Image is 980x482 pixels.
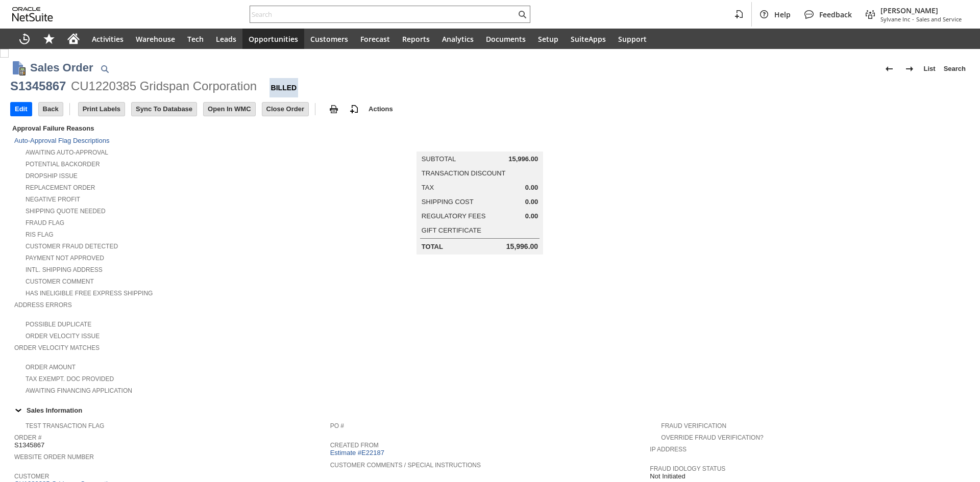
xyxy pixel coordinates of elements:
div: Shortcuts [37,29,61,49]
img: add-record.svg [348,103,360,115]
span: Reports [402,34,430,44]
a: Dropship Issue [26,172,78,180]
svg: Home [67,33,80,45]
a: Replacement Order [26,184,95,191]
a: Created From [330,442,379,449]
span: Sales and Service [916,15,962,23]
svg: Search [516,8,528,20]
a: Order Amount [26,364,76,371]
span: Activities [92,34,124,44]
span: 0.00 [525,198,538,206]
a: List [920,61,940,77]
a: Possible Duplicate [26,321,91,328]
a: Customer Comments / Special Instructions [330,462,481,469]
a: Override Fraud Verification? [661,434,763,441]
span: Analytics [442,34,474,44]
a: Setup [532,29,565,49]
div: Billed [269,78,299,97]
a: Opportunities [242,29,304,49]
span: Customers [310,34,348,44]
span: Leads [216,34,236,44]
input: Close Order [262,103,308,116]
div: Approval Failure Reasons [10,122,326,134]
span: Warehouse [136,34,175,44]
svg: Shortcuts [43,33,55,45]
span: Opportunities [249,34,298,44]
span: Sylvane Inc [880,15,910,23]
caption: Summary [416,135,543,151]
a: Shipping Quote Needed [26,208,106,215]
svg: Recent Records [18,33,31,45]
a: Payment not approved [26,255,104,262]
a: Reports [396,29,436,49]
a: Test Transaction Flag [26,422,104,429]
span: 0.00 [525,212,538,220]
a: Awaiting Financing Application [26,387,132,394]
a: Website Order Number [14,453,94,461]
a: Actions [364,105,397,113]
a: Tech [181,29,210,49]
span: Documents [486,34,526,44]
a: Documents [480,29,532,49]
img: Quick Find [99,63,111,75]
a: Order Velocity Matches [14,344,100,351]
a: Warehouse [130,29,181,49]
span: Not Initiated [650,472,685,480]
h1: Sales Order [30,59,93,76]
a: Order Velocity Issue [26,333,100,340]
svg: logo [12,7,53,21]
a: Total [422,243,443,250]
a: Home [61,29,86,49]
input: Print Labels [79,103,125,116]
span: Feedback [819,10,852,19]
a: SuiteApps [565,29,612,49]
a: Customer Comment [26,278,94,285]
div: CU1220385 Gridspan Corporation [71,78,257,94]
a: Gift Certificate [422,226,481,234]
a: Analytics [436,29,480,49]
span: Setup [538,34,558,44]
a: Transaction Discount [422,169,506,177]
a: Regulatory Fees [422,212,485,220]
span: Forecast [360,34,390,44]
div: S1345867 [10,78,66,94]
a: Forecast [354,29,396,49]
a: Shipping Cost [422,198,474,206]
img: Next [903,63,916,75]
a: Leads [210,29,242,49]
a: Search [940,61,970,77]
td: Sales Information [10,403,970,417]
a: Subtotal [422,155,456,163]
a: Fraud Flag [26,219,64,226]
img: print.svg [328,103,340,115]
a: Potential Backorder [26,161,100,168]
img: Previous [883,63,895,75]
span: Help [774,10,791,19]
span: Support [618,34,647,44]
a: PO # [330,422,344,429]
a: Order # [14,434,41,441]
a: Support [612,29,653,49]
span: 0.00 [525,184,538,192]
a: Customers [304,29,354,49]
span: - [912,15,914,23]
a: Customer Fraud Detected [26,243,118,250]
a: Activities [86,29,130,49]
a: Auto-Approval Flag Descriptions [14,137,109,144]
input: Open In WMC [204,103,255,116]
a: Fraud Idology Status [650,465,725,472]
span: 15,996.00 [508,155,538,163]
a: Has Ineligible Free Express Shipping [26,290,153,297]
a: Address Errors [14,301,72,309]
input: Sync To Database [132,103,197,116]
span: 15,996.00 [506,242,538,251]
div: Sales Information [10,403,966,417]
span: [PERSON_NAME] [880,6,962,15]
a: Fraud Verification [661,422,726,429]
a: Estimate #E22187 [330,449,387,456]
span: SuiteApps [571,34,606,44]
a: Intl. Shipping Address [26,266,103,273]
a: IP Address [650,446,687,453]
a: Tax Exempt. Doc Provided [26,375,114,383]
a: Tax [422,184,434,191]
